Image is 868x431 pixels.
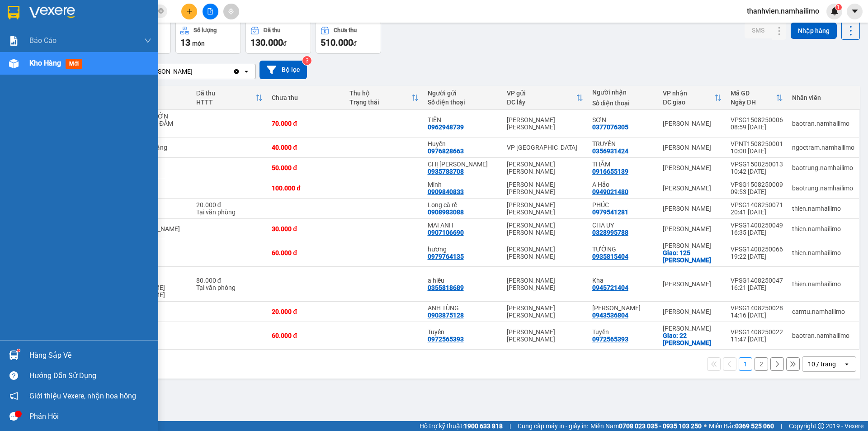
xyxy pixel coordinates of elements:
div: Mã GD [731,90,776,97]
span: đ [283,40,287,47]
span: Giới thiệu Vexere, nhận hoa hồng [29,390,136,402]
div: VPNT1508250001 [731,140,783,147]
img: solution-icon [9,36,19,46]
span: plus [186,8,193,14]
div: 20.000 đ [272,308,340,315]
div: thien.namhailimo [792,225,854,232]
div: [PERSON_NAME] [PERSON_NAME] [507,304,583,319]
input: Selected VP Phan Thiết. [193,67,194,76]
svg: Clear value [233,68,240,75]
div: Tuyền [428,328,498,336]
div: 0916655139 [592,168,628,175]
span: file-add [207,8,213,14]
div: [PERSON_NAME] [PERSON_NAME] [507,161,583,175]
div: 70.000 đ [272,120,340,127]
div: A Hảo [592,181,654,188]
div: VPSG1408250022 [731,328,783,336]
strong: 0369 525 060 [735,422,774,430]
span: Gửi: [8,8,22,17]
button: caret-down [847,4,863,19]
div: Đã thu [196,90,255,97]
div: 0935815404 [592,253,628,260]
div: Số điện thoại [428,99,498,106]
div: 60.000 đ [272,332,340,339]
div: Tại văn phòng [196,208,263,216]
div: VPSG1408250047 [731,277,783,284]
div: [PERSON_NAME] [PERSON_NAME] [507,277,583,291]
span: 130.000 [250,37,283,48]
div: Đã thu [264,27,280,33]
div: 50.000 đ [272,164,340,171]
div: a hiếu [428,277,498,284]
div: Phản hồi [29,410,151,423]
div: hương [428,246,498,253]
span: Báo cáo [29,35,57,46]
div: 0949021480 [592,188,628,195]
span: down [144,37,151,44]
div: Chưa thu [334,27,357,33]
div: VPSG1408250071 [731,201,783,208]
div: TIÊN [428,116,498,123]
div: 10:00 [DATE] [731,147,783,155]
div: [PERSON_NAME] [144,67,193,76]
div: 100.000 đ [272,185,340,192]
div: Long cà rề [428,201,498,208]
div: 0913739933 [8,39,80,52]
button: Bộ lọc [259,61,307,79]
span: Kho hàng [29,59,61,67]
strong: 0708 023 035 - 0935 103 250 [619,422,702,430]
div: 10:42 [DATE] [731,168,783,175]
div: [PERSON_NAME] [663,144,722,151]
div: 0355818689 [428,284,464,291]
div: VPSG1508250013 [731,161,783,168]
div: 0328995788 [592,229,628,236]
div: VP nhận [663,90,714,97]
div: 09:53 [DATE] [731,188,783,195]
div: 10 / trang [808,360,836,369]
button: Số lượng13món [175,21,241,54]
span: 510.000 [321,37,353,48]
div: MAI ANH [428,222,498,229]
div: [PERSON_NAME] [663,205,722,212]
span: Miền Nam [590,421,702,431]
div: Nhân viên [792,94,854,101]
span: copyright [818,423,824,429]
div: TƯỜNG [592,246,654,253]
svg: open [243,68,250,75]
div: thien.namhailimo [792,280,854,288]
div: [PERSON_NAME] [PERSON_NAME] [507,328,583,343]
div: 0943536804 [592,312,628,319]
div: 0979764135 [428,253,464,260]
span: Miền Bắc [709,421,774,431]
div: Minh [428,181,498,188]
th: Toggle SortBy [345,86,423,110]
span: món [192,40,205,47]
sup: 3 [302,56,311,65]
div: TRUYỀN [592,140,654,147]
th: Toggle SortBy [192,86,267,110]
span: 13 [180,37,190,48]
img: icon-new-feature [830,7,839,15]
div: Tại văn phòng [196,284,263,291]
th: Toggle SortBy [658,86,726,110]
div: 20:41 [DATE] [731,208,783,216]
img: logo-vxr [8,6,19,19]
div: [PERSON_NAME] [663,325,722,332]
div: 30.000 đ [272,225,340,232]
div: thien.namhailimo [792,249,854,256]
th: Toggle SortBy [726,86,788,110]
strong: 1900 633 818 [464,422,503,430]
div: 0939050272 [86,50,159,62]
span: message [9,412,18,421]
div: 0907106690 [428,229,464,236]
span: notification [9,392,18,400]
span: close-circle [158,8,164,14]
div: 14:16 [DATE] [731,312,783,319]
sup: 1 [17,349,20,352]
div: Số điện thoại [592,99,654,107]
div: 0979541281 [592,208,628,216]
div: Giao: 125 Đặng Văn Lãnh [663,249,722,264]
span: Cung cấp máy in - giấy in: [518,421,588,431]
button: Đã thu130.000đ [245,21,311,54]
div: 60.000 đ [272,249,340,256]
